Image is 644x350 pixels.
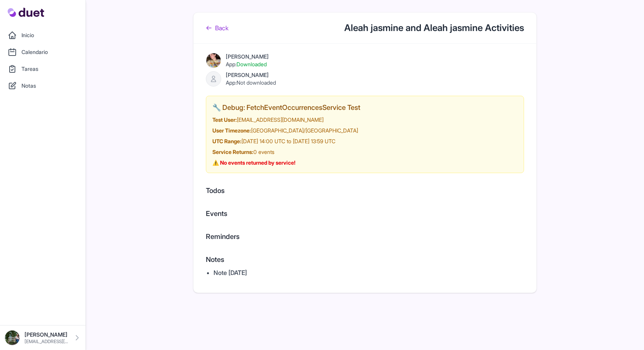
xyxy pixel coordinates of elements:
[206,208,524,219] h2: Events
[212,148,517,156] div: 0 events
[5,28,81,43] a: Inicio
[212,116,237,123] strong: Test User:
[206,254,524,265] h2: Notes
[212,127,517,134] div: [GEOGRAPHIC_DATA]/[GEOGRAPHIC_DATA]
[206,53,221,68] img: cfc181cb-360d-4349-b7dd-4fe1282d0299.jpg
[237,61,267,67] span: Downloaded
[206,23,228,33] a: Back
[212,102,517,113] h2: 🔧 Debug: FetchEventOccurrencesService Test
[25,339,69,345] p: [EMAIL_ADDRESS][DOMAIN_NAME]
[206,185,524,196] h2: Todos
[206,231,524,242] h2: Reminders
[212,137,517,145] div: [DATE] 14:00 UTC to [DATE] 13:59 UTC
[212,159,296,166] strong: ⚠️ No events returned by service!
[226,79,276,87] div: App:
[5,44,81,60] a: Calendario
[5,330,20,345] img: DSC08576_Original.jpeg
[212,116,517,124] div: [EMAIL_ADDRESS][DOMAIN_NAME]
[5,61,81,77] a: Tareas
[5,330,81,345] a: [PERSON_NAME] [EMAIL_ADDRESS][DOMAIN_NAME]
[5,78,81,93] a: Notas
[226,53,269,61] div: [PERSON_NAME]
[212,127,251,134] strong: User Timezone:
[25,331,69,339] p: [PERSON_NAME]
[214,268,524,277] div: Note [DATE]
[226,61,269,68] div: App:
[344,22,524,34] h1: Aleah jasmine and Aleah jasmine Activities
[212,138,242,144] strong: UTC Range:
[226,71,276,79] div: [PERSON_NAME]
[237,79,276,86] span: Not downloaded
[212,149,253,155] strong: Service Returns:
